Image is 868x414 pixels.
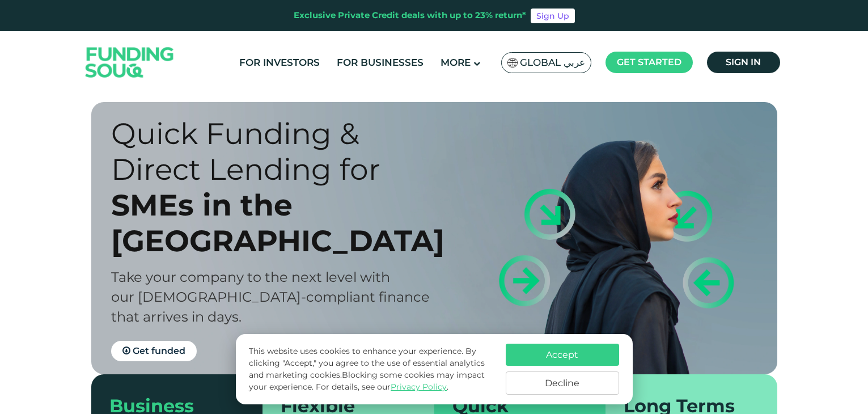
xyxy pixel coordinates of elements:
[531,9,575,23] a: Sign Up
[111,341,197,361] a: Get funded
[334,53,426,72] a: For Businesses
[391,382,447,392] a: Privacy Policy
[506,344,619,366] button: Accept
[617,57,681,67] span: Get started
[726,57,761,67] span: Sign in
[111,116,454,187] div: Quick Funding & Direct Lending for
[506,371,619,395] button: Decline
[111,269,430,325] span: Take your company to the next level with our [DEMOGRAPHIC_DATA]-compliant finance that arrives in...
[236,53,323,72] a: For Investors
[133,345,185,356] span: Get funded
[249,370,485,392] span: Blocking some cookies may impact your experience.
[111,187,454,259] div: SMEs in the [GEOGRAPHIC_DATA]
[74,34,185,91] img: Logo
[249,345,494,393] p: This website uses cookies to enhance your experience. By clicking "Accept," you agree to the use ...
[707,52,780,73] a: Sign in
[294,9,526,22] div: Exclusive Private Credit deals with up to 23% return*
[441,57,471,68] span: More
[520,56,585,69] span: Global عربي
[316,382,448,392] span: For details, see our .
[507,58,518,67] img: SA Flag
